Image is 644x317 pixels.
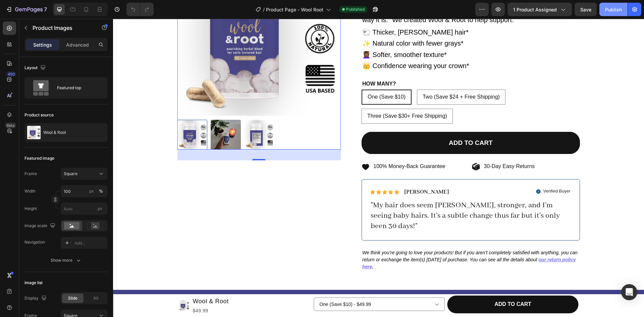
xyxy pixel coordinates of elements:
p: Product Images [33,24,90,32]
div: Beta [5,123,16,128]
span: Product Page - Wool Root [266,6,323,13]
img: product feature img [27,126,41,139]
span: 1 product assigned [513,6,557,13]
input: px% [61,185,108,197]
p: Verified Buyer [430,170,458,175]
div: Show more [51,257,82,264]
div: Featured image [24,155,54,161]
label: Width [24,188,36,194]
p: Wool & Root [43,130,66,135]
div: Open Intercom Messenger [621,284,637,300]
div: Navigation [24,239,45,245]
p: 30-Day Easy Returns [371,144,422,151]
button: px [97,187,105,195]
span: / [263,6,265,13]
div: Undo/Redo [126,3,154,16]
span: All [93,295,98,301]
span: One (Save $10) [255,75,292,81]
button: % [88,187,96,195]
span: Three (Save $30+ Free Shipping) [254,94,334,100]
span: 💆🏾‍♀️ Softer, smoother texture* [249,32,334,40]
span: ✨ Natural color with fewer grays* [249,21,351,28]
button: Add to cart [249,113,467,136]
input: px [61,203,108,215]
div: ADD TO CART [381,281,418,290]
button: 1 product assigned [507,3,572,16]
h2: HOW MANY? [249,60,467,71]
strong: . [259,245,261,251]
p: [PERSON_NAME] [291,169,336,177]
span: 🐑 Thicker, [PERSON_NAME] hair* [249,10,356,17]
div: Featured top [57,80,98,96]
button: ADD TO CART [334,277,466,295]
span: 👑 Confidence wearing your crown* [249,43,356,51]
p: Advanced [66,41,89,48]
button: Save [575,3,597,16]
div: Image list [24,280,43,286]
iframe: Design area [113,19,644,317]
span: Square [64,171,77,177]
div: 450 [6,71,16,77]
span: Two (Save $24 + Free Shipping) [310,75,387,81]
div: % [99,188,103,194]
span: px [98,206,102,211]
i: We think you’re going to love your products! But if you aren’t completely satisfied with anything... [249,231,465,244]
span: Slide [68,295,77,301]
div: Layout [24,63,47,72]
button: Publish [599,3,628,16]
div: Image scale [24,221,57,230]
a: our return policy here [249,238,463,251]
span: Published [346,6,365,12]
p: 100% Money-Back Guarantee [260,144,332,151]
button: Square [61,168,108,180]
button: Show more [24,254,108,266]
p: 7 [44,5,47,13]
div: Publish [605,6,622,13]
div: Add... [74,240,106,246]
label: Frame [24,171,37,177]
span: Save [580,7,591,12]
div: Display [24,294,48,303]
button: 7 [3,3,50,16]
div: Add to cart [336,120,380,128]
p: "My hair does seem [PERSON_NAME], stronger, and I'm seeing baby hairs. It's a subtle change thus ... [258,181,458,213]
label: Height [24,206,37,212]
p: Settings [33,41,52,48]
div: px [89,188,94,194]
div: Product source [24,112,54,118]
